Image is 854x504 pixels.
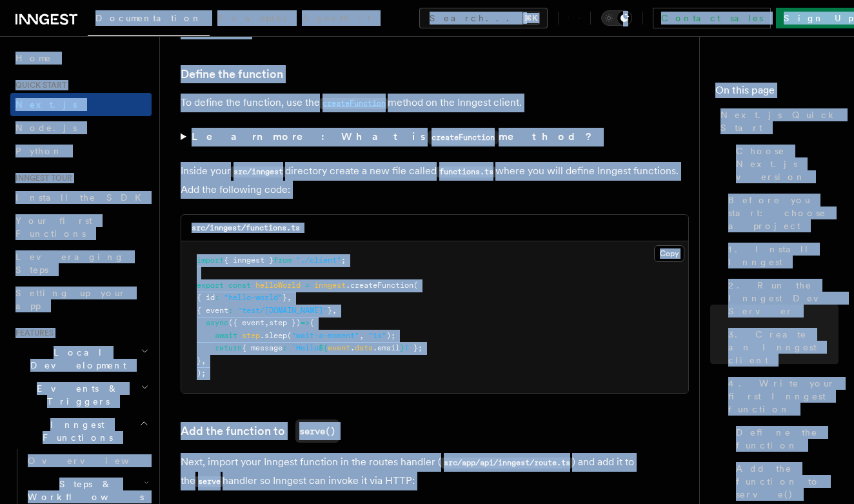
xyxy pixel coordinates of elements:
[15,216,92,239] span: Your first Functions
[88,4,210,36] a: Documentation
[197,256,224,265] span: import
[368,331,386,340] span: "1s"
[10,341,152,377] button: Local Development
[350,343,355,352] span: .
[10,46,152,70] a: Home
[731,421,839,457] a: Define the function
[15,52,52,65] span: Home
[197,306,228,315] span: { event
[10,186,152,209] a: Install the SDK
[269,318,301,327] span: step })
[95,13,202,23] span: Documentation
[292,331,359,340] span: "wait-a-moment"
[341,256,346,265] span: ;
[294,4,378,35] a: AgentKit
[10,93,152,116] a: Next.js
[228,318,264,327] span: ({ event
[228,281,251,290] span: const
[206,318,228,327] span: async
[10,139,152,163] a: Python
[404,343,413,352] span: !`
[373,343,400,352] span: .email
[197,356,201,365] span: }
[210,4,294,35] a: Examples
[215,293,219,302] span: :
[715,83,839,103] h4: On this page
[23,478,144,503] span: Steps & Workflows
[728,377,839,416] span: 4. Write your first Inngest function
[346,281,413,290] span: .createFunction
[413,281,418,290] span: (
[359,331,364,340] span: ,
[10,418,139,444] span: Inngest Functions
[15,288,126,311] span: Setting up your app
[181,94,689,112] p: To define the function, use the method on the Inngest client.
[181,419,339,443] a: Add the function toserve()
[736,426,839,452] span: Define the function
[264,318,269,327] span: ,
[723,188,839,237] a: Before you start: choose a project
[292,343,319,352] span: `Hello
[320,98,388,109] code: createFunction
[413,343,422,352] span: };
[181,65,283,83] a: Define the function
[319,343,328,352] span: ${
[228,306,233,315] span: :
[217,13,286,23] span: Examples
[715,103,839,139] a: Next.js Quick Start
[10,382,141,408] span: Events & Triggers
[224,293,283,302] span: "hello-world"
[10,116,152,139] a: Node.js
[15,252,124,275] span: Leveraging Steps
[197,293,215,302] span: { id
[237,306,328,315] span: "test/[DOMAIN_NAME]"
[310,318,314,327] span: {
[255,281,301,290] span: helloWorld
[355,343,373,352] span: data
[314,281,346,290] span: inngest
[10,413,152,449] button: Inngest Functions
[295,419,339,443] code: serve()
[654,245,684,262] button: Copy
[195,476,223,487] code: serve
[301,318,310,327] span: =>
[419,8,548,28] button: Search...⌘K
[192,223,300,232] code: src/inngest/functions.ts
[386,331,395,340] span: );
[723,237,839,274] a: 1. Install Inngest
[728,194,839,232] span: Before you start: choose a project
[273,256,292,265] span: from
[15,123,77,133] span: Node.js
[283,293,287,302] span: }
[296,256,341,265] span: "./client"
[723,323,839,372] a: 3. Create an Inngest client
[15,192,149,203] span: Install the SDK
[653,8,771,28] a: Contact sales
[400,343,404,352] span: }
[201,356,206,365] span: ,
[28,456,161,466] span: Overview
[242,343,283,352] span: { message
[320,96,388,108] a: createFunction
[736,145,839,183] span: Choose Next.js version
[181,162,689,199] p: Inside your directory create a new file called where you will define Inngest functions. Add the f...
[10,328,54,338] span: Features
[601,10,632,26] button: Toggle dark mode
[242,331,260,340] span: step
[10,281,152,318] a: Setting up your app
[15,146,63,156] span: Python
[260,331,287,340] span: .sleep
[328,343,350,352] span: event
[181,453,689,490] p: Next, import your Inngest function in the routes handler ( ) and add it to the handler so Inngest...
[192,130,595,143] strong: Learn more: What is method?
[723,274,839,323] a: 2. Run the Inngest Dev Server
[10,80,66,90] span: Quick start
[332,306,337,315] span: ,
[224,256,273,265] span: { inngest }
[302,13,370,23] span: AgentKit
[728,243,839,268] span: 1. Install Inngest
[215,343,242,352] span: return
[428,130,499,145] code: createFunction
[231,166,285,177] code: src/inngest
[522,12,540,25] kbd: ⌘K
